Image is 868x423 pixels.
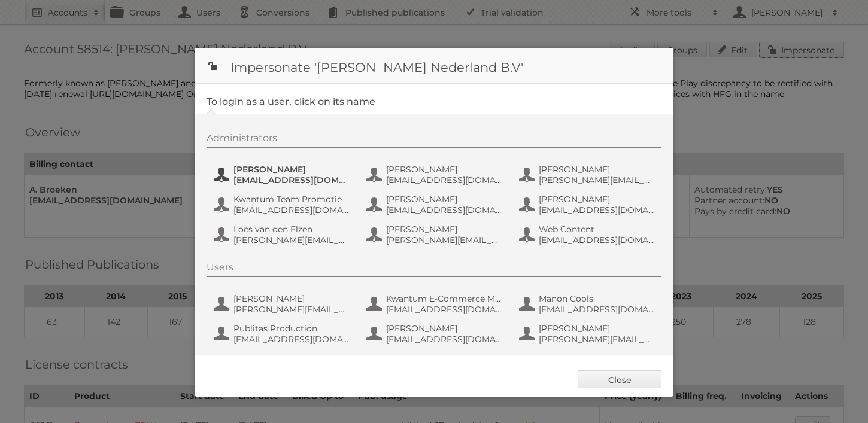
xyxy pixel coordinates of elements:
span: [PERSON_NAME] [386,194,502,205]
span: [PERSON_NAME] [233,293,350,304]
a: Close [578,370,661,388]
span: [EMAIL_ADDRESS][DOMAIN_NAME] [386,175,502,185]
span: [PERSON_NAME] [539,164,655,175]
span: [PERSON_NAME][EMAIL_ADDRESS][DOMAIN_NAME] [539,334,655,345]
legend: To login as a user, click on its name [207,96,375,107]
span: Publitas Production [233,323,350,334]
div: Users [207,261,661,277]
span: [PERSON_NAME][EMAIL_ADDRESS][DOMAIN_NAME] [386,235,502,245]
span: [PERSON_NAME] [539,194,655,205]
button: [PERSON_NAME] [PERSON_NAME][EMAIL_ADDRESS][DOMAIN_NAME] [365,223,506,247]
span: Loes van den Elzen [233,224,350,235]
button: [PERSON_NAME] [EMAIL_ADDRESS][DOMAIN_NAME] [365,322,506,346]
button: Kwantum E-Commerce Marketing [EMAIL_ADDRESS][DOMAIN_NAME] [365,292,506,316]
button: Web Content [EMAIL_ADDRESS][DOMAIN_NAME] [518,223,658,247]
button: Publitas Production [EMAIL_ADDRESS][DOMAIN_NAME] [213,322,353,346]
span: [EMAIL_ADDRESS][DOMAIN_NAME] [386,205,502,215]
span: [PERSON_NAME] [233,164,350,175]
span: Web Content [539,224,655,235]
button: [PERSON_NAME] [PERSON_NAME][EMAIL_ADDRESS][DOMAIN_NAME] [518,163,658,187]
button: [PERSON_NAME] [EMAIL_ADDRESS][DOMAIN_NAME] [213,163,353,187]
span: [PERSON_NAME] [539,323,655,334]
span: [PERSON_NAME][EMAIL_ADDRESS][DOMAIN_NAME] [233,304,350,315]
span: Manon Cools [539,293,655,304]
span: [PERSON_NAME][EMAIL_ADDRESS][DOMAIN_NAME] [539,175,655,185]
span: [PERSON_NAME] [386,164,502,175]
span: [PERSON_NAME] [386,224,502,235]
button: [PERSON_NAME] [PERSON_NAME][EMAIL_ADDRESS][DOMAIN_NAME] [213,292,353,316]
button: Kwantum Team Promotie [EMAIL_ADDRESS][DOMAIN_NAME] [213,193,353,217]
button: [PERSON_NAME] [EMAIL_ADDRESS][DOMAIN_NAME] [518,193,658,217]
span: [EMAIL_ADDRESS][DOMAIN_NAME] [386,334,502,345]
button: Manon Cools [EMAIL_ADDRESS][DOMAIN_NAME] [518,292,658,316]
span: [EMAIL_ADDRESS][DOMAIN_NAME] [539,205,655,215]
div: Administrators [207,132,661,148]
button: [PERSON_NAME] [EMAIL_ADDRESS][DOMAIN_NAME] [365,163,506,187]
span: [EMAIL_ADDRESS][DOMAIN_NAME] [233,205,350,215]
span: [EMAIL_ADDRESS][DOMAIN_NAME] [233,175,350,185]
span: [EMAIL_ADDRESS][DOMAIN_NAME] [386,304,502,315]
span: Kwantum Team Promotie [233,194,350,205]
span: Kwantum E-Commerce Marketing [386,293,502,304]
span: [EMAIL_ADDRESS][DOMAIN_NAME] [233,334,350,345]
span: [EMAIL_ADDRESS][DOMAIN_NAME] [539,304,655,315]
h1: Impersonate '[PERSON_NAME] Nederland B.V' [195,48,673,84]
button: [PERSON_NAME] [PERSON_NAME][EMAIL_ADDRESS][DOMAIN_NAME] [518,322,658,346]
span: [PERSON_NAME][EMAIL_ADDRESS][DOMAIN_NAME] [233,235,350,245]
button: [PERSON_NAME] [EMAIL_ADDRESS][DOMAIN_NAME] [365,193,506,217]
span: [EMAIL_ADDRESS][DOMAIN_NAME] [539,235,655,245]
button: Loes van den Elzen [PERSON_NAME][EMAIL_ADDRESS][DOMAIN_NAME] [213,223,353,247]
span: [PERSON_NAME] [386,323,502,334]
